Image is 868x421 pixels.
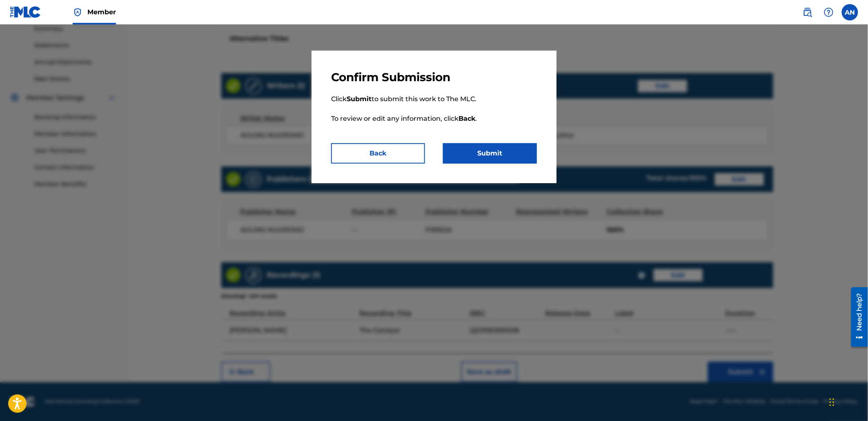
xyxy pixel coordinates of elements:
strong: Back [458,115,475,122]
p: Click to submit this work to The MLC. To review or edit any information, click . [331,84,537,143]
div: Drag [830,390,835,414]
div: User Menu [842,4,858,20]
div: Help [821,4,837,20]
a: Public Search [799,4,816,20]
img: Top Rightsholder [73,7,82,17]
span: Member [87,7,116,17]
button: Back [331,143,425,164]
img: help [824,7,834,17]
img: search [803,7,812,17]
strong: Submit [347,95,372,103]
button: Submit [443,143,537,164]
h3: Confirm Submission [331,70,537,84]
iframe: Resource Center [845,284,868,350]
iframe: Chat Widget [827,382,868,421]
img: MLC Logo [10,6,41,18]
